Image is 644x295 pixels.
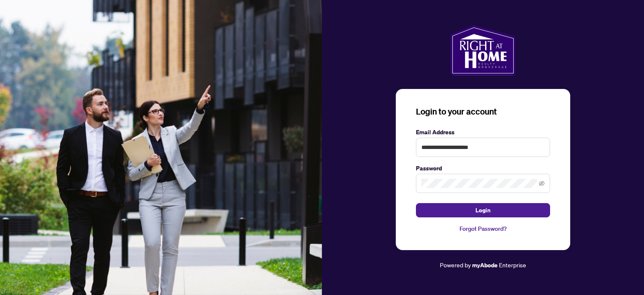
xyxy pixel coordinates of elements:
a: Forgot Password? [416,224,550,233]
span: Login [475,204,491,217]
span: eye-invisible [539,180,545,186]
a: myAbode [472,261,498,270]
span: Enterprise [499,261,526,269]
h3: Login to your account [416,106,550,117]
img: ma-logo [450,25,515,76]
label: Password [416,164,550,173]
span: Powered by [440,261,471,269]
label: Email Address [416,128,550,137]
button: Login [416,203,550,217]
